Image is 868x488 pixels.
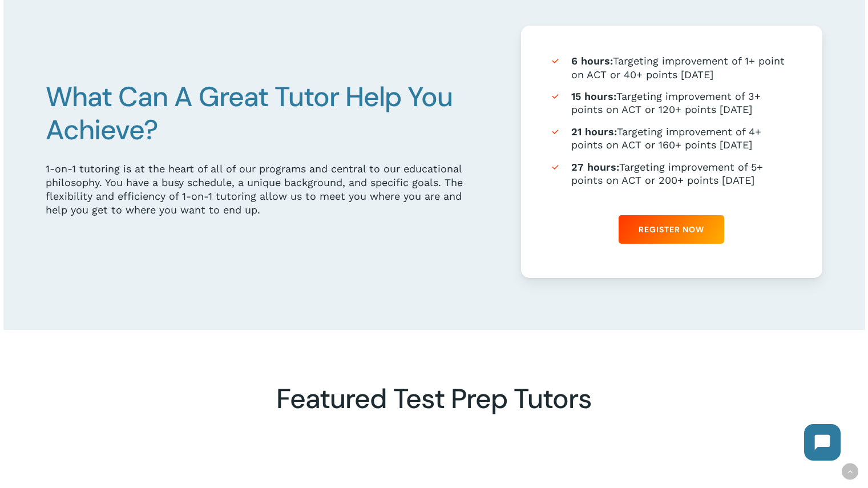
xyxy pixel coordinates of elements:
[571,90,616,102] strong: 15 hours:
[46,79,453,148] span: What Can A Great Tutor Help You Achieve?
[639,224,704,235] span: Register Now
[619,215,724,244] a: Register Now
[550,90,794,116] li: Targeting improvement of 3+ points on ACT or 120+ points [DATE]
[571,55,613,67] strong: 6 hours:
[571,161,619,173] strong: 27 hours:
[571,126,617,138] strong: 21 hours:
[550,54,794,81] li: Targeting improvement of 1+ point on ACT or 40+ points [DATE]
[178,382,690,416] h2: Featured Test Prep Tutors
[46,162,470,217] div: 1-on-1 tutoring is at the heart of all of our programs and central to our educational philosophy....
[550,125,794,152] li: Targeting improvement of 4+ points on ACT or 160+ points [DATE]
[550,160,794,187] li: Targeting improvement of 5+ points on ACT or 200+ points [DATE]
[609,413,852,472] iframe: Chatbot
